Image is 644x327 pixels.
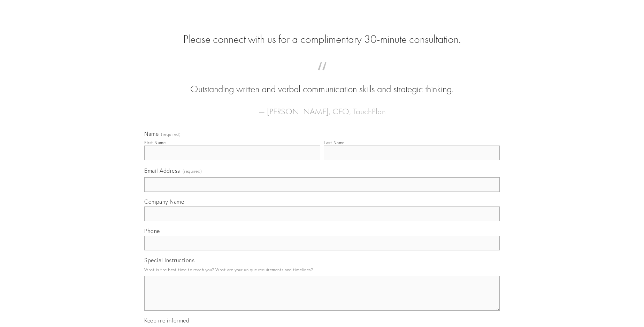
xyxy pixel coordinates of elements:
span: (required) [183,166,202,176]
span: Keep me informed [144,317,189,324]
span: Phone [144,227,160,234]
span: Special Instructions [144,257,194,264]
div: Last Name [324,140,345,145]
span: (required) [161,132,181,137]
h2: Please connect with us for a complimentary 30-minute consultation. [144,33,500,46]
span: Name [144,130,159,137]
figcaption: — [PERSON_NAME], CEO, TouchPlan [155,96,489,118]
blockquote: Outstanding written and verbal communication skills and strategic thinking. [155,69,489,96]
p: What is the best time to reach you? What are your unique requirements and timelines? [144,265,500,274]
span: Email Address [144,167,180,174]
span: “ [155,69,489,83]
div: First Name [144,140,166,145]
span: Company Name [144,198,184,205]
